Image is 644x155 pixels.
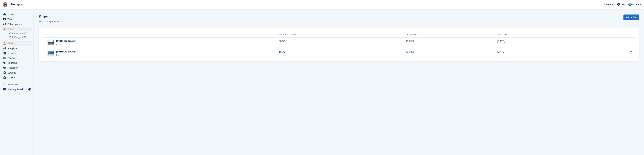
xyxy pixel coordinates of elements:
a: menu [2,27,32,31]
div: Live [56,43,76,46]
span: Pricing [7,56,28,60]
span: Settings [7,70,28,75]
a: menu [2,12,32,17]
a: menu [2,75,32,80]
td: 15.31% [406,37,497,48]
img: Notifications [628,3,632,6]
span: Storefront [3,83,34,86]
img: stora-icon-8386f47178a22dfd0bd8f6a31ec36ba5ce8667c1dd55bd0f319d3a0aa187defe.svg [3,2,8,7]
a: menu [2,41,32,46]
td: [DATE] [497,48,584,59]
span: Help [621,3,625,6]
span: Sites [7,27,28,31]
div: [PERSON_NAME] [56,50,76,53]
a: menu [2,70,32,75]
h1: Sites [39,15,64,19]
th: Occupancy [406,32,497,38]
th: Available Units [279,32,406,38]
th: Site [43,32,279,38]
a: menu [2,22,32,26]
a: menu [2,87,32,92]
td: [DATE] [497,37,584,48]
span: Create [604,3,611,6]
span: Analytics [7,46,28,51]
a: Preview store [28,87,32,91]
td: 16/32 [279,48,406,59]
div: [PERSON_NAME] [56,39,76,43]
a: menu [2,61,32,65]
span: Invoices [7,51,28,55]
div: Live [56,53,76,57]
a: menu [2,51,32,55]
span: CRM [7,41,28,46]
span: Protection [7,65,28,70]
td: 40.34% [406,48,497,59]
a: Storagely [9,2,24,7]
a: [PERSON_NAME] [8,32,32,35]
a: menu [2,17,32,22]
p: Your storage locations [39,20,64,23]
a: menu [2,65,32,70]
span: Booking Portal [7,87,28,92]
span: Capital [7,75,28,80]
a: menu [2,46,32,51]
span: Subscriptions [7,22,28,26]
a: menu [2,56,32,60]
a: [PERSON_NAME] [8,36,32,39]
img: Image of Preston site [48,51,54,55]
span: Account [632,3,641,6]
span: Coupons [7,61,28,65]
td: 50/59 [279,37,406,48]
a: Add a Site [623,15,639,20]
span: Home [7,12,28,17]
a: Created [497,34,509,36]
img: Image of Dudley site [48,40,54,45]
span: Tasks [7,17,28,22]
